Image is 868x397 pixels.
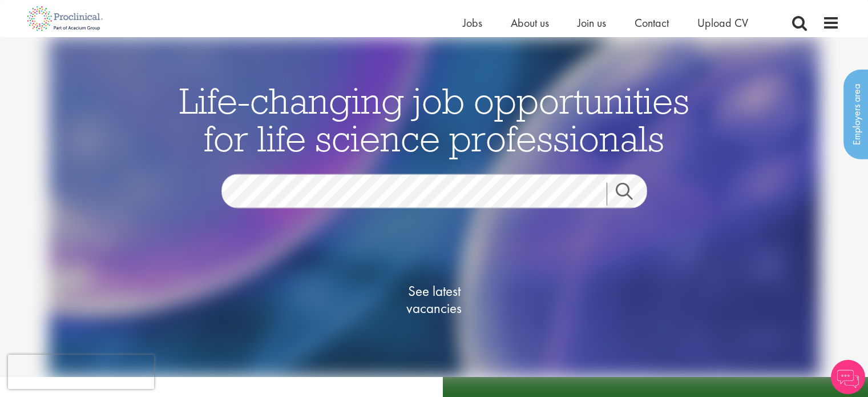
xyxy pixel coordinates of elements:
[511,15,549,30] a: About us
[607,183,656,206] a: Job search submit button
[463,15,482,30] a: Jobs
[49,37,820,377] img: candidate home
[831,360,865,394] img: Chatbot
[179,78,689,161] span: Life-changing job opportunities for life science professionals
[8,355,154,389] iframe: reCAPTCHA
[377,237,491,363] a: See latestvacancies
[578,15,606,30] a: Join us
[377,283,491,317] span: See latest vacancies
[697,15,748,30] a: Upload CV
[635,15,669,30] a: Contact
